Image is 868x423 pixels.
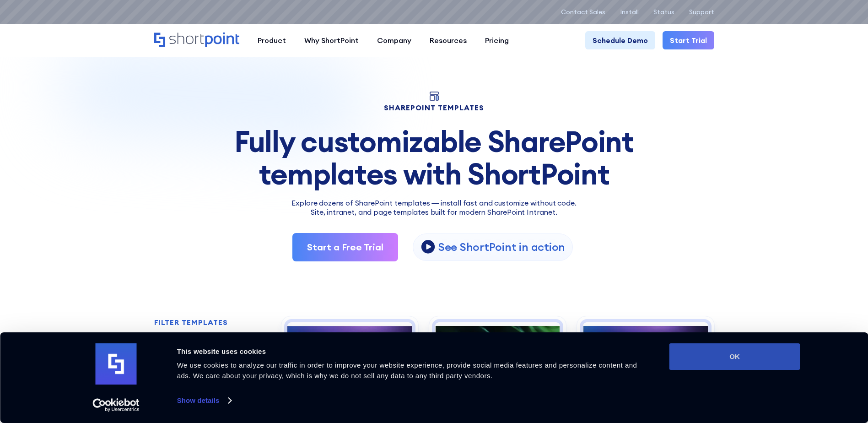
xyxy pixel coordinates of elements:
[292,233,398,261] a: Start a Free Trial
[421,31,476,49] a: Resources
[561,8,605,16] a: Contact Sales
[368,31,421,49] a: Company
[304,35,359,46] div: Why ShortPoint
[248,31,295,49] a: Product
[287,322,412,416] img: Intranet Layout 2 – SharePoint Homepage Design: Modern homepage for news, tools, people, and events.
[653,8,674,16] a: Status
[295,31,368,49] a: Why ShortPoint
[258,35,286,46] div: Product
[154,125,714,190] div: Fully customizable SharePoint templates with ShortPoint
[663,31,714,49] a: Start Trial
[689,8,714,16] a: Support
[583,322,708,416] img: Team Hub 4 – SharePoint Employee Portal Template: Employee portal for people, calendar, skills, a...
[438,240,565,254] p: See ShortPoint in action
[154,33,239,48] a: Home
[154,208,714,217] h2: Site, intranet, and page templates built for modern SharePoint Intranet.
[154,197,714,208] p: Explore dozens of SharePoint templates — install fast and customize without code.
[96,343,137,385] img: logo
[377,35,411,46] div: Company
[413,233,573,261] a: open lightbox
[669,343,800,370] button: OK
[485,35,509,46] div: Pricing
[154,319,228,326] div: FILTER TEMPLATES
[585,31,655,49] a: Schedule Demo
[620,8,639,16] a: Install
[430,35,467,46] div: Resources
[703,317,868,423] iframe: Chat Widget
[476,31,518,49] a: Pricing
[177,394,231,407] a: Show details
[76,398,156,412] a: Usercentrics Cookiebot - opens in a new window
[177,361,637,380] span: We use cookies to analyze our traffic in order to improve your website experience, provide social...
[154,104,714,111] h1: SHAREPOINT TEMPLATES
[177,346,649,357] div: This website uses cookies
[435,322,560,416] img: Intranet Layout 6 – SharePoint Homepage Design: Personalized intranet homepage for search, news, ...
